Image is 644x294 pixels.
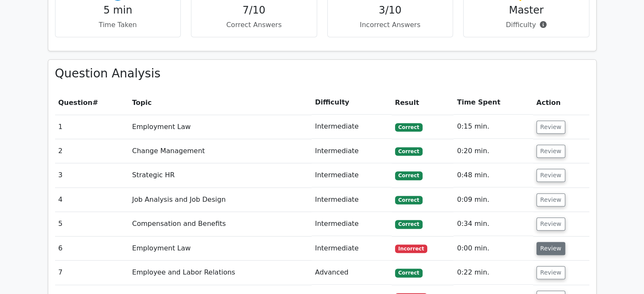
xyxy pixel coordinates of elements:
[536,266,565,279] button: Review
[536,145,565,158] button: Review
[395,171,423,180] span: Correct
[536,193,565,206] button: Review
[392,91,454,115] th: Result
[55,188,129,212] td: 4
[312,212,392,236] td: Intermediate
[129,115,312,139] td: Employment Law
[453,139,533,163] td: 0:20 min.
[58,99,93,107] span: Question
[312,91,392,115] th: Difficulty
[395,269,423,277] span: Correct
[55,91,129,115] th: #
[395,147,423,156] span: Correct
[129,212,312,236] td: Compensation and Benefits
[470,4,582,16] h4: Master
[55,236,129,261] td: 6
[536,121,565,134] button: Review
[55,163,129,187] td: 3
[55,139,129,163] td: 2
[536,217,565,231] button: Review
[453,115,533,139] td: 0:15 min.
[453,91,533,115] th: Time Spent
[312,115,392,139] td: Intermediate
[129,236,312,261] td: Employment Law
[312,139,392,163] td: Intermediate
[453,236,533,261] td: 0:00 min.
[395,196,423,204] span: Correct
[536,169,565,182] button: Review
[55,261,129,285] td: 7
[395,123,423,132] span: Correct
[129,188,312,212] td: Job Analysis and Job Design
[62,20,174,30] p: Time Taken
[533,91,589,115] th: Action
[536,242,565,255] button: Review
[312,188,392,212] td: Intermediate
[312,163,392,187] td: Intermediate
[453,163,533,187] td: 0:48 min.
[198,4,310,16] h4: 7/10
[453,261,533,285] td: 0:22 min.
[395,245,428,253] span: Incorrect
[334,4,446,16] h4: 3/10
[395,220,423,228] span: Correct
[55,115,129,139] td: 1
[62,4,174,16] h4: 5 min
[312,236,392,261] td: Intermediate
[470,20,582,30] p: Difficulty
[453,212,533,236] td: 0:34 min.
[312,261,392,285] td: Advanced
[129,163,312,187] td: Strategic HR
[129,91,312,115] th: Topic
[129,139,312,163] td: Change Management
[55,212,129,236] td: 5
[55,66,589,81] h3: Question Analysis
[198,20,310,30] p: Correct Answers
[453,188,533,212] td: 0:09 min.
[334,20,446,30] p: Incorrect Answers
[129,261,312,285] td: Employee and Labor Relations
